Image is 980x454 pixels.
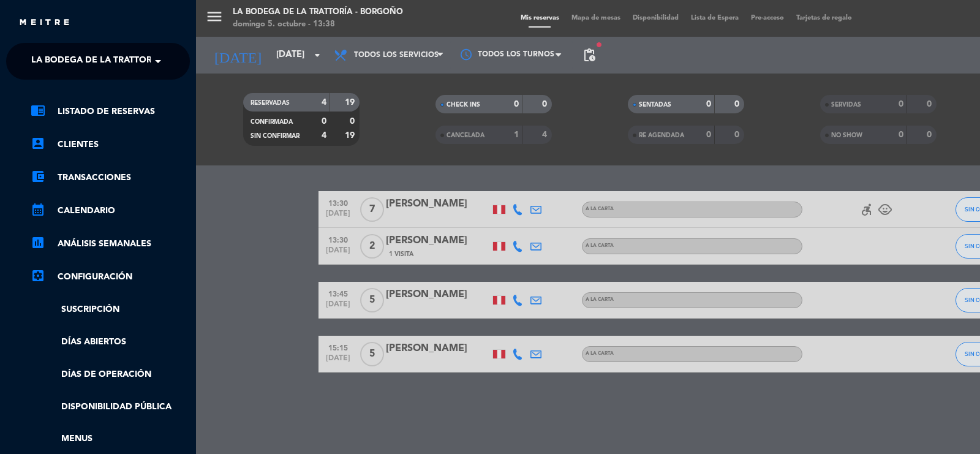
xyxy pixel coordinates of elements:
a: Días de Operación [31,368,190,382]
a: account_boxClientes [31,137,190,152]
a: Días abiertos [31,335,190,349]
i: account_balance_wallet [31,169,45,184]
a: chrome_reader_modeListado de Reservas [31,104,190,119]
a: Menus [31,432,190,446]
a: calendar_monthCalendario [31,203,190,218]
span: La Bodega de la Trattoría - Borgoño [31,48,214,74]
a: Configuración [31,270,190,284]
i: assessment [31,235,45,250]
a: account_balance_walletTransacciones [31,170,190,185]
i: calendar_month [31,202,45,217]
i: account_box [31,136,45,151]
a: assessmentANÁLISIS SEMANALES [31,236,190,251]
img: MEITRE [18,18,70,28]
a: Suscripción [31,303,190,317]
a: Disponibilidad pública [31,400,190,414]
i: chrome_reader_mode [31,103,45,118]
i: settings_applications [31,268,45,283]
